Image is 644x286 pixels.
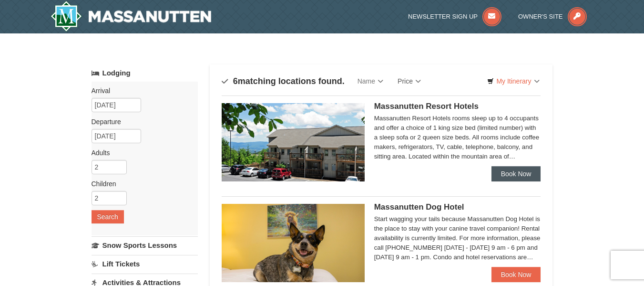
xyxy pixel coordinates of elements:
a: Newsletter Sign Up [408,13,501,20]
img: 19219026-1-e3b4ac8e.jpg [222,103,365,181]
a: Owner's Site [518,13,587,20]
span: Massanutten Dog Hotel [374,202,464,212]
a: Lodging [92,64,198,82]
a: Lift Tickets [92,255,198,273]
img: 27428181-5-81c892a3.jpg [222,204,365,282]
img: Massanutten Resort Logo [51,1,212,32]
a: My Itinerary [481,74,545,88]
div: Start wagging your tails because Massanutten Dog Hotel is the place to stay with your canine trav... [374,214,541,262]
a: Price [390,72,428,91]
span: Owner's Site [518,13,563,20]
a: Massanutten Resort [51,1,212,32]
h4: matching locations found. [222,76,345,86]
div: Massanutten Resort Hotels rooms sleep up to 4 occupants and offer a choice of 1 king size bed (li... [374,114,541,161]
a: Snow Sports Lessons [92,236,198,254]
a: Book Now [491,267,541,282]
label: Arrival [92,86,191,95]
button: Search [92,210,124,223]
span: 6 [233,76,238,86]
label: Children [92,179,191,189]
a: Name [350,72,390,91]
span: Massanutten Resort Hotels [374,102,479,111]
span: Newsletter Sign Up [408,13,478,20]
label: Departure [92,117,191,127]
label: Adults [92,148,191,158]
a: Book Now [491,166,541,181]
